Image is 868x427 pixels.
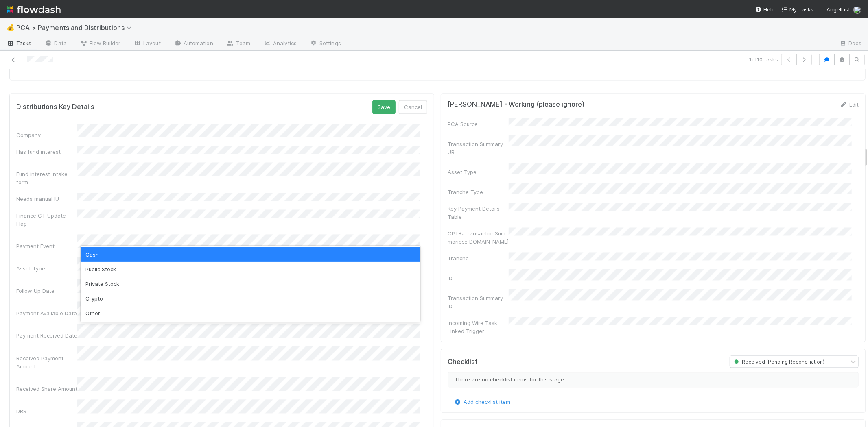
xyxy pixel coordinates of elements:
div: Needs manual IU [16,195,77,203]
a: Edit [840,101,859,108]
div: Key Payment Details Table [448,205,509,221]
div: Transaction Summary ID [448,294,509,311]
a: My Tasks [781,5,813,13]
a: Layout [127,37,167,50]
a: Settings [303,37,348,50]
div: Help [755,5,775,13]
div: Transaction Summary URL [448,140,509,157]
span: AngelList [826,6,850,13]
span: Flow Builder [80,39,120,47]
div: Fund interest intake form [16,170,77,187]
div: Payment Available Date [16,309,77,318]
div: Tranche [448,255,509,263]
div: Payment Event [16,242,77,251]
a: Analytics [257,37,303,50]
h5: Distributions Key Details [16,103,94,111]
span: Received (Pending Reconciliation) [732,359,824,365]
div: DRS [16,407,77,416]
span: 💰 [7,24,15,31]
div: Payment Received Date [16,332,77,340]
div: CPTR::TransactionSummaries::[DOMAIN_NAME] [448,230,509,246]
div: Asset Type [16,265,77,273]
span: Tasks [7,39,32,47]
div: Received Payment Amount [16,355,77,371]
a: Automation [167,37,220,50]
span: My Tasks [781,6,813,13]
div: Company [16,131,77,139]
div: PCA Source [448,120,509,129]
img: avatar_99e80e95-8f0d-4917-ae3c-b5dad577a2b5.png [853,6,861,14]
button: Cancel [399,100,427,114]
div: Private Stock [81,277,420,291]
span: 1 of 10 tasks [749,55,778,63]
h5: [PERSON_NAME] - Working (please ignore) [448,100,584,109]
div: Other [81,306,420,320]
a: Data [38,37,73,50]
a: Team [220,37,257,50]
div: Public Stock [81,262,420,277]
div: Incoming Wire Task Linked Trigger [448,319,509,335]
a: Add checklist item [454,399,510,405]
div: Follow Up Date [16,287,77,295]
div: Has fund interest [16,148,77,156]
div: Crypto [81,291,420,306]
a: Docs [833,37,868,50]
h5: Checklist [448,358,478,366]
img: logo-inverted-e16ddd16eac7371096b0.svg [7,2,61,16]
div: Tranche Type [448,188,509,196]
button: Save [372,100,396,114]
a: Flow Builder [73,37,127,50]
div: Received Share Amount [16,385,77,393]
div: ID [448,274,509,283]
span: PCA > Payments and Distributions [16,24,136,32]
div: Asset Type [448,168,509,176]
div: Finance CT Update Flag [16,212,77,228]
div: There are no checklist items for this stage. [448,372,859,388]
div: Cash [81,247,420,262]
